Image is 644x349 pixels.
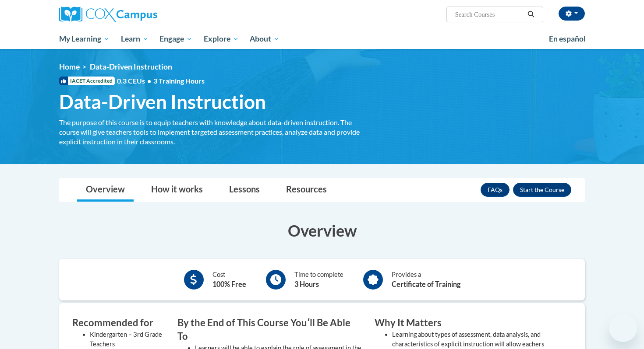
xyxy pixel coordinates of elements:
span: Explore [204,34,239,44]
span: Data-Driven Instruction [59,90,266,113]
span: 0.3 CEUs [117,76,205,86]
div: Main menu [46,29,598,49]
span: • [147,77,151,85]
a: Learn [115,29,154,49]
button: Account Settings [559,7,585,21]
button: Enroll [513,183,571,197]
iframe: Button to launch messaging window [609,314,637,342]
span: Engage [159,34,192,44]
a: FAQs [481,183,510,197]
a: Explore [198,29,244,49]
a: How it works [142,178,212,202]
a: Engage [154,29,198,49]
a: About [244,29,286,49]
a: Cox Campus [59,7,226,22]
a: My Learning [53,29,115,49]
span: About [250,34,280,44]
a: En español [543,30,591,48]
span: Learn [121,34,149,44]
h3: Overview [59,220,585,241]
b: 3 Hours [294,280,319,288]
li: Kindergarten – 3rd Grade Teachers [90,330,164,349]
h3: Why It Matters [375,316,559,330]
a: Overview [77,178,134,202]
div: Cost [212,270,246,290]
button: Search [524,9,538,20]
input: Search Courses [454,9,524,20]
span: IACET Accredited [59,77,115,85]
a: Lessons [220,178,269,202]
div: Provides a [392,270,460,290]
div: Time to complete [294,270,343,290]
h3: By the End of This Course Youʹll Be Able To [177,316,361,343]
img: Cox Campus [59,7,157,22]
span: Data-Driven Instruction [90,62,172,71]
b: Certificate of Training [392,280,460,288]
span: 3 Training Hours [153,77,205,85]
span: My Learning [59,34,110,44]
span: En español [549,34,586,43]
h3: Recommended for [72,316,164,330]
b: 100% Free [212,280,246,288]
a: Resources [277,178,336,202]
a: Home [59,62,80,71]
div: The purpose of this course is to equip teachers with knowledge about data-driven instruction. The... [59,118,361,147]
